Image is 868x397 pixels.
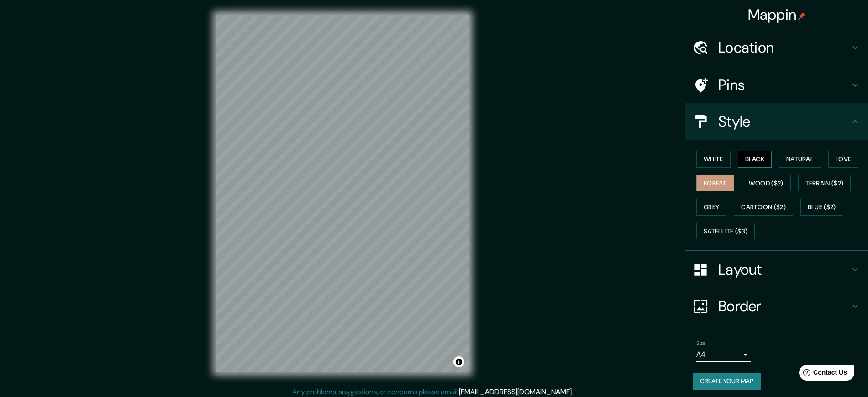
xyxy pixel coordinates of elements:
[696,339,706,347] label: Size
[742,175,791,192] button: Wood ($2)
[685,251,868,288] div: Layout
[696,175,734,192] button: Forest
[798,12,805,20] img: pin-icon.png
[800,199,843,216] button: Blue ($2)
[718,38,850,57] h4: Location
[738,151,772,168] button: Black
[718,76,850,94] h4: Pins
[216,15,469,372] canvas: Map
[685,29,868,66] div: Location
[828,151,858,168] button: Love
[685,103,868,140] div: Style
[748,5,806,24] h4: Mappin
[696,223,755,240] button: Satellite ($3)
[718,297,850,315] h4: Border
[787,361,858,387] iframe: Help widget launcher
[459,387,572,397] a: [EMAIL_ADDRESS][DOMAIN_NAME]
[685,288,868,324] div: Border
[718,260,850,279] h4: Layout
[693,373,761,390] button: Create your map
[779,151,821,168] button: Natural
[696,199,726,216] button: Grey
[453,356,464,367] button: Toggle attribution
[798,175,851,192] button: Terrain ($2)
[696,151,731,168] button: White
[718,112,850,131] h4: Style
[685,67,868,103] div: Pins
[696,347,751,362] div: A4
[734,199,793,216] button: Cartoon ($2)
